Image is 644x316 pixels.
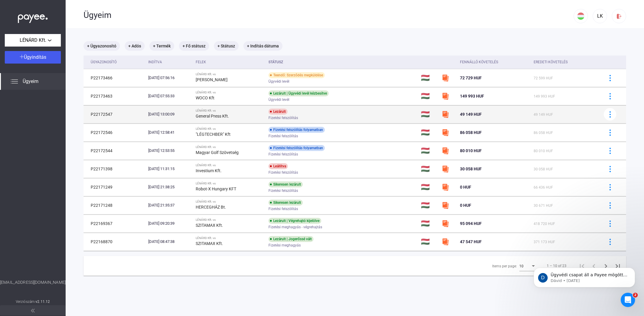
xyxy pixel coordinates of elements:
[20,55,24,59] img: plus-white.svg
[604,163,616,175] button: more-blue
[84,87,146,105] td: P22173463
[84,142,146,160] td: P22172544
[23,78,38,85] span: Ügyeim
[577,13,584,20] img: HU
[534,76,553,80] span: 72 599 HUF
[607,166,613,172] img: more-blue
[148,166,191,172] div: [DATE] 11:31:15
[525,255,644,300] iframe: Intercom notifications üzenet
[604,72,616,84] button: more-blue
[442,220,449,227] img: szamlazzhu-mini
[84,105,146,123] td: P22172547
[84,160,146,178] td: P22171398
[534,240,555,244] span: 371 173 HUF
[460,185,471,189] span: 0 HUF
[268,114,298,121] span: Fizetési felszólítás
[196,223,223,228] strong: SZITAMAX Kft.
[519,262,536,269] mat-select: Items per page:
[268,205,298,212] span: Fizetési felszólítás
[196,114,229,118] strong: General Press Kft.
[268,187,298,194] span: Fizetési felszólítás
[84,215,146,232] td: P22169367
[149,41,174,51] mat-chip: + Termék
[442,93,449,100] img: szamlazzhu-mini
[31,309,35,312] img: arrow-double-left-grey.svg
[418,69,439,87] td: 🇭🇺
[91,58,117,66] div: Ügyazonosító
[460,94,484,98] span: 149 993 HUF
[148,58,191,66] div: Indítva
[534,131,553,135] span: 86 058 HUF
[179,41,209,51] mat-chip: + Fő státusz
[268,242,301,249] span: Fizetési meghagyás
[268,181,303,187] div: Sikeresen lezárult
[84,178,146,196] td: P22171249
[534,204,553,208] span: 30 671 HUF
[460,58,498,66] div: Fennálló követelés
[442,184,449,191] img: szamlazzhu-mini
[534,94,555,98] span: 149 993 HUF
[20,37,46,44] span: LÉNÁRD Kft.
[84,41,120,51] mat-chip: + Ügyazonosító
[196,168,222,173] strong: Investium Kft.
[243,41,282,51] mat-chip: + Indítás dátuma
[196,58,264,66] div: Felek
[460,167,482,171] span: 30 058 HUF
[534,58,596,66] div: Eredeti követelés
[266,56,418,69] th: Státusz
[196,150,239,155] strong: Magyar Golf Szövetség
[460,239,482,244] span: 47 547 HUF
[268,236,313,242] div: Lezárult | Jogerőssé vált
[534,149,553,153] span: 80 010 HUF
[84,233,146,251] td: P22168870
[24,54,46,60] span: Ügyindítás
[268,145,325,151] div: Fizetési felszólítás folyamatban
[268,169,298,176] span: Fizetési felszólítás
[607,75,613,81] img: more-blue
[442,111,449,118] img: szamlazzhu-mini
[5,51,61,64] button: Ügyindítás
[460,203,471,208] span: 0 HUF
[148,221,191,226] div: [DATE] 09:20:39
[268,78,289,85] span: Ügyvédi levél
[196,200,264,204] div: LÉNÁRD Kft. vs
[84,69,146,87] td: P22173466
[148,111,191,117] div: [DATE] 13:00:09
[460,58,529,66] div: Fennálló követelés
[196,95,214,100] strong: WOCO Kft
[442,238,449,245] img: szamlazzhu-mini
[442,165,449,172] img: szamlazzhu-mini
[460,148,482,153] span: 80 010 HUF
[196,91,264,94] div: LÉNÁRD Kft. vs
[196,73,264,76] div: LÉNÁRD Kft. vs
[604,181,616,193] button: more-blue
[534,112,553,117] span: 49 149 HUF
[593,9,607,23] button: LK
[268,151,298,158] span: Fizetési felszólítás
[268,223,322,231] span: Fizetési meghagyás - végrehajtás
[148,184,191,190] div: [DATE] 21:38:25
[616,13,622,19] img: logout-red
[442,129,449,136] img: szamlazzhu-mini
[492,263,517,270] div: Items per page:
[595,13,605,20] div: LK
[604,126,616,139] button: more-blue
[612,9,626,23] button: logout-red
[607,221,613,227] img: more-blue
[196,218,264,222] div: LÉNÁRD Kft. vs
[633,293,638,297] span: 2
[418,215,439,232] td: 🇭🇺
[460,75,482,80] span: 72 729 HUF
[35,300,50,304] strong: v2.11.12
[5,34,61,47] button: LÉNÁRD Kft.
[604,217,616,230] button: more-blue
[148,148,191,154] div: [DATE] 12:53:55
[607,239,613,245] img: more-blue
[268,200,303,206] div: Sikeresen lezárult
[268,109,288,115] div: Lezárult
[418,124,439,141] td: 🇭🇺
[418,178,439,196] td: 🇭🇺
[125,41,145,51] mat-chip: + Adós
